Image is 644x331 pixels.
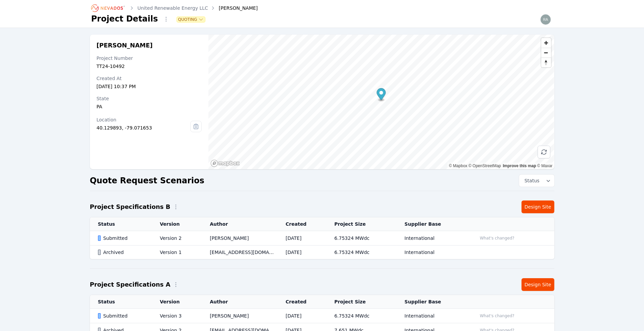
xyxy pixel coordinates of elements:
a: Design Site [522,278,554,291]
div: TT24-10492 [97,63,202,70]
img: raymond.aber@nevados.solar [540,14,551,25]
td: Version 1 [152,246,202,259]
h2: Quote Request Scenarios [90,175,204,186]
th: Status [90,295,152,309]
div: Archived [98,249,149,256]
th: Author [202,295,278,309]
td: Version 3 [152,309,202,323]
th: Status [90,217,152,231]
td: International [396,231,468,246]
td: 6.75324 MWdc [326,309,396,323]
a: Improve this map [503,163,536,168]
button: Zoom out [541,48,551,58]
span: Zoom out [541,48,551,58]
h2: [PERSON_NAME] [97,41,202,49]
canvas: Map [208,35,554,169]
th: Created [278,295,326,309]
div: [DATE] 10:37 PM [97,83,202,90]
td: [EMAIL_ADDRESS][DOMAIN_NAME] [202,246,278,259]
div: [PERSON_NAME] [209,5,258,11]
th: Project Size [326,217,396,231]
h2: Project Specifications A [90,280,170,289]
a: Design Site [522,200,554,213]
div: Created At [97,75,202,82]
td: [DATE] [278,246,326,259]
a: Mapbox [449,163,467,168]
button: What's changed? [477,234,517,242]
td: International [396,309,468,323]
th: Supplier Base [396,217,468,231]
tr: ArchivedVersion 1[EMAIL_ADDRESS][DOMAIN_NAME][DATE]6.75324 MWdcInternational [90,246,554,259]
button: Zoom in [541,38,551,48]
td: [PERSON_NAME] [202,231,278,246]
td: [DATE] [278,309,326,323]
div: Project Number [97,55,202,62]
td: 6.75324 MWdc [326,231,396,246]
th: Project Size [326,295,396,309]
button: What's changed? [477,312,517,320]
button: Reset bearing to north [541,58,551,67]
a: Maxar [537,163,553,168]
a: United Renewable Energy LLC [138,5,208,11]
tr: SubmittedVersion 2[PERSON_NAME][DATE]6.75324 MWdcInternationalWhat's changed? [90,231,554,246]
td: 6.75324 MWdc [326,246,396,259]
th: Version [152,217,202,231]
button: Quoting [177,17,205,22]
h2: Project Specifications B [90,202,170,212]
a: OpenStreetMap [468,163,501,168]
div: 40.129893, -79.071653 [97,124,191,131]
td: [DATE] [278,231,326,246]
button: Status [519,175,554,187]
nav: Breadcrumb [91,3,258,13]
div: PA [97,103,202,110]
div: State [97,95,202,102]
th: Created [278,217,326,231]
h1: Project Details [91,13,158,24]
div: Submitted [98,312,149,319]
td: Version 2 [152,231,202,246]
div: Map marker [377,88,386,102]
div: Submitted [98,235,149,242]
td: [PERSON_NAME] [202,309,278,323]
td: International [396,246,468,259]
a: Mapbox homepage [210,159,240,167]
th: Supplier Base [396,295,468,309]
span: Status [522,177,540,184]
div: Location [97,116,191,123]
th: Version [152,295,202,309]
tr: SubmittedVersion 3[PERSON_NAME][DATE]6.75324 MWdcInternationalWhat's changed? [90,309,554,323]
th: Author [202,217,278,231]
